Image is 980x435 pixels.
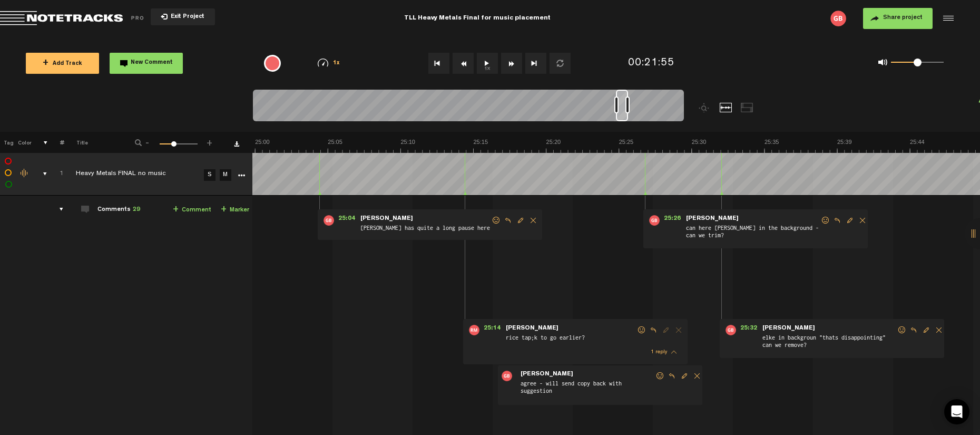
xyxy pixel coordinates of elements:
[404,5,551,32] div: TLL Heavy Metals Final for music placement
[15,153,31,196] td: Change the color of the waveform
[264,55,281,72] div: {{ tooltip_message }}
[48,132,64,153] th: #
[761,333,897,353] span: elke in backgroun "thats disappointing" can we remove?
[221,204,249,216] a: Marker
[131,60,173,66] span: New Comment
[550,53,571,74] button: Loop
[33,169,49,179] div: comments, stamps & drawings
[43,59,48,67] span: +
[16,132,32,153] th: Color
[525,53,546,74] button: Go to end
[17,169,33,178] div: Change the color of the waveform
[505,333,636,345] span: rice tap;k to go earlier?
[64,132,121,153] th: Title
[318,59,328,67] img: speedometer.svg
[453,53,474,74] button: Rewind
[469,325,479,335] img: letters
[143,138,152,144] span: -
[205,138,214,144] span: +
[660,326,672,334] span: Edit comment
[502,371,512,381] img: letters
[726,325,736,335] img: letters
[527,217,540,224] span: Delete comment
[234,141,239,147] a: Download comments
[97,206,140,215] div: Comments
[920,326,933,334] span: Edit comment
[204,169,215,181] a: S
[520,371,574,378] span: [PERSON_NAME]
[318,5,636,32] div: TLL Heavy Metals Final for music placement
[236,170,246,179] a: More
[933,326,945,334] span: Delete comment
[651,350,667,355] span: 1 reply
[31,153,47,196] td: comments, stamps & drawings
[359,224,491,235] span: [PERSON_NAME] has quite a long pause here
[324,215,334,226] img: letters
[736,325,761,335] span: 25:32
[844,217,856,224] span: Edit comment
[672,326,685,334] span: Delete comment
[863,8,933,29] button: Share project
[477,53,498,74] button: 1x
[649,215,660,226] img: letters
[479,325,505,335] span: 25:14
[133,207,140,213] span: 29
[151,8,215,25] button: Exit Project
[678,372,691,380] span: Edit comment
[221,206,227,214] span: +
[514,217,527,224] span: Edit comment
[47,153,64,196] td: Click to change the order number 1
[505,325,560,332] span: [PERSON_NAME]
[49,169,65,179] div: Click to change the order number
[883,15,923,21] span: Share project
[76,169,213,180] div: Click to edit the title
[520,379,655,401] span: agree - will send copy back with suggestion
[43,61,82,67] span: Add Track
[685,215,740,223] span: [PERSON_NAME]
[110,53,183,74] button: New Comment
[302,59,356,67] div: 1x
[907,326,920,334] span: Reply to comment
[428,53,449,74] button: Go to beginning
[830,11,846,26] img: letters
[173,206,179,214] span: +
[856,217,869,224] span: Delete comment
[761,325,816,332] span: [PERSON_NAME]
[665,372,678,380] span: Reply to comment
[671,349,677,356] span: thread
[26,53,99,74] button: +Add Track
[359,215,414,223] span: [PERSON_NAME]
[220,169,231,181] a: M
[628,56,674,71] div: 00:21:55
[173,204,211,216] a: Comment
[944,399,969,424] div: Open Intercom Messenger
[647,326,660,334] span: Reply to comment
[333,61,340,66] span: 1x
[168,14,204,20] span: Exit Project
[501,53,522,74] button: Fast Forward
[691,372,703,380] span: Delete comment
[831,217,844,224] span: Reply to comment
[502,217,514,224] span: Reply to comment
[64,153,201,196] td: Click to edit the title Heavy Metals FINAL no music
[334,215,359,226] span: 25:04
[685,224,820,244] span: can here [PERSON_NAME] in the background - can we trim?
[49,204,65,215] div: comments
[660,215,685,226] span: 25:26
